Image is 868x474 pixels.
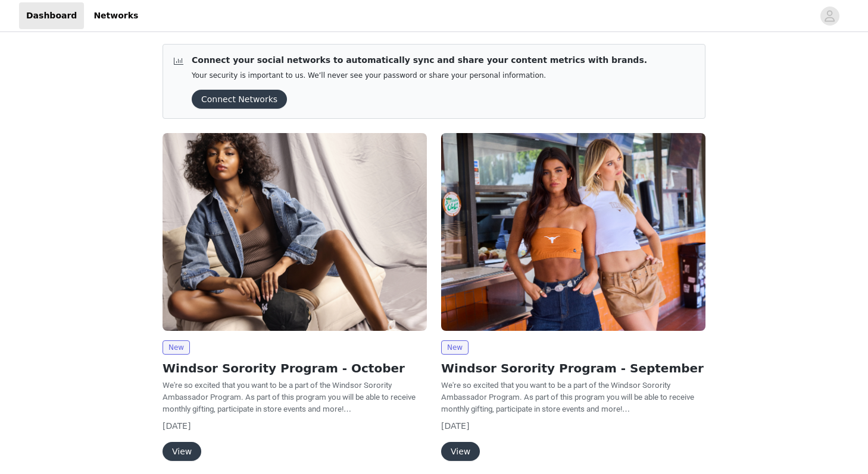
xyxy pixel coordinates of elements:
[163,340,190,355] span: New
[441,381,694,413] span: We're so excited that you want to be a part of the Windsor Sorority Ambassador Program. As part o...
[824,7,835,26] div: avatar
[163,359,427,377] h2: Windsor Sorority Program - October
[441,421,469,431] span: [DATE]
[441,447,480,456] a: View
[86,2,145,29] a: Networks
[192,71,647,80] p: Your security is important to us. We’ll never see your password or share your personal information.
[192,90,287,109] button: Connect Networks
[163,442,201,461] button: View
[163,381,416,413] span: We're so excited that you want to be a part of the Windsor Sorority Ambassador Program. As part o...
[441,442,480,461] button: View
[163,447,201,456] a: View
[163,421,191,431] span: [DATE]
[441,340,469,355] span: New
[163,133,427,331] img: Windsor
[441,359,705,377] h2: Windsor Sorority Program - September
[192,54,647,67] p: Connect your social networks to automatically sync and share your content metrics with brands.
[441,133,705,331] img: Windsor
[19,2,84,29] a: Dashboard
